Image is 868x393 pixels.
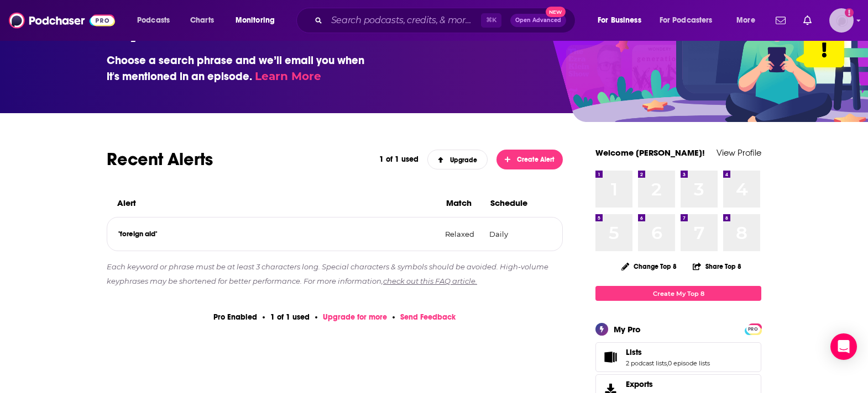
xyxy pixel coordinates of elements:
[799,11,816,30] a: Show notifications dropdown
[496,150,563,169] button: Create Alert
[383,277,477,285] a: check out this FAQ article.
[595,286,761,301] a: Create My Top 8
[626,347,710,357] a: Lists
[729,12,769,29] button: open menu
[137,13,170,28] span: Podcasts
[590,12,655,29] button: open menu
[717,147,761,158] a: View Profile
[598,13,641,28] span: For Business
[505,156,555,163] span: Create Alert
[652,12,729,29] button: open menu
[228,12,289,29] button: open menu
[270,312,310,322] p: 1 of 1 used
[117,198,437,208] h3: Alert
[614,324,641,334] div: My Pro
[626,379,653,389] span: Exports
[489,230,534,238] p: Daily
[626,359,667,367] a: 2 podcast lists
[746,325,760,333] span: PRO
[595,147,705,158] a: Welcome [PERSON_NAME]!
[481,13,501,28] span: ⌘ K
[668,359,710,367] a: 0 episode lists
[829,8,854,33] button: Show profile menu
[213,312,257,322] p: Pro Enabled
[660,13,713,28] span: For Podcasters
[438,156,478,164] span: Upgrade
[9,10,115,31] img: Podchaser - Follow, Share and Rate Podcasts
[327,12,481,29] input: Search podcasts, credits, & more...
[830,333,857,360] div: Open Intercom Messenger
[615,259,683,273] button: Change Top 8
[626,347,642,357] span: Lists
[510,14,566,27] button: Open AdvancedNew
[236,13,275,28] span: Monitoring
[515,18,561,23] span: Open Advanced
[183,12,221,29] a: Charts
[190,13,214,28] span: Charts
[667,359,668,367] span: ,
[829,8,854,33] span: Logged in as lizziehan
[107,148,370,170] h2: Recent Alerts
[379,155,419,164] p: 1 of 1 used
[107,52,372,84] h3: Choose a search phrase and we’ll email you when it's mentioned in an episode.
[845,8,854,17] svg: Add a profile image
[599,349,621,365] a: Lists
[118,230,436,238] p: "foreign aid"
[129,12,184,29] button: open menu
[445,230,480,238] p: Relaxed
[746,325,760,333] a: PRO
[307,8,586,33] div: Search podcasts, credits, & more...
[490,198,535,208] h3: Schedule
[427,150,488,169] a: Upgrade
[692,256,742,277] button: Share Top 8
[546,7,566,17] span: New
[829,8,854,33] img: User Profile
[736,13,755,28] span: More
[771,11,790,30] a: Show notifications dropdown
[400,312,456,322] span: Send Feedback
[446,198,482,208] h3: Match
[323,312,387,322] a: Upgrade for more
[107,260,563,288] p: Each keyword or phrase must be at least 3 characters long. Special characters & symbols should be...
[595,342,761,372] span: Lists
[255,70,321,83] a: Learn More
